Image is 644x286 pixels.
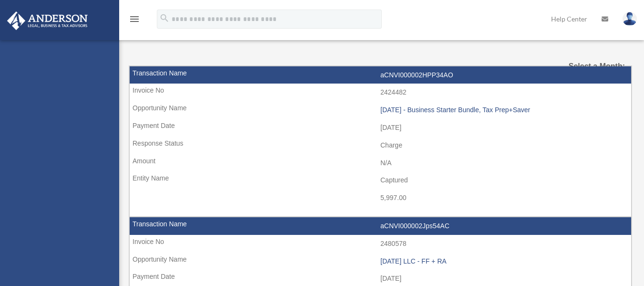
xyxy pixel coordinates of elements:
td: aCNVI000002HPP34AO [130,66,631,85]
td: aCNVI000002Jps54AC [130,217,631,235]
td: 2480578 [130,235,631,253]
td: N/A [130,154,631,172]
td: 2424482 [130,84,631,102]
img: Anderson Advisors Platinum Portal [4,11,91,30]
td: [DATE] [130,119,631,137]
i: menu [129,13,140,25]
td: Captured [130,171,631,190]
i: search [159,13,170,23]
td: 5,997.00 [130,189,631,207]
div: [DATE] - Business Starter Bundle, Tax Prep+Saver [380,106,626,114]
img: User Pic [623,12,637,26]
div: [DATE] LLC - FF + RA [380,257,626,265]
a: menu [129,17,140,25]
td: Charge [130,137,631,155]
label: Select a Month: [555,60,625,73]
